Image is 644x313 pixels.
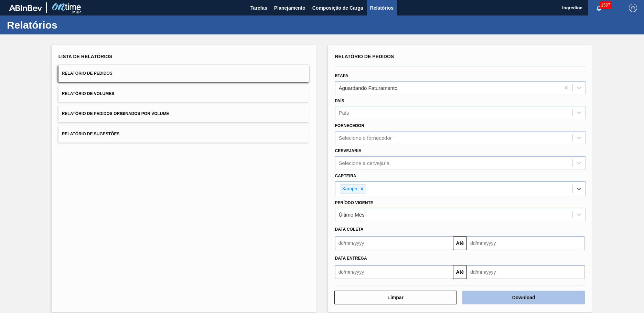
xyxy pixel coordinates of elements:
button: Relatório de Sugestões [58,126,309,143]
span: Planejamento [274,4,305,12]
span: Data entrega [335,256,367,261]
div: Aguardando Faturamento [339,85,398,91]
span: Tarefas [250,4,267,12]
span: Relatório de Sugestões [62,132,120,136]
button: Relatório de Pedidos [58,65,309,82]
input: dd/mm/yyyy [467,236,585,250]
div: Último Mês [339,212,365,218]
span: Lista de Relatórios [58,54,112,59]
div: Selecione a cervejaria [339,160,390,166]
img: TNhmsLtSVTkK8tSr43FrP2fwEKptu5GPRR3wAAAABJRU5ErkJggg== [9,5,42,11]
img: Logout [629,4,637,12]
button: Notificações [588,3,610,13]
span: Relatório de Pedidos [335,54,394,59]
div: País [339,110,349,116]
span: Data coleta [335,227,364,232]
span: Relatórios [370,4,394,12]
label: Cervejaria [335,148,362,153]
input: dd/mm/yyyy [335,265,453,279]
h1: Relatórios [7,21,129,29]
button: Até [453,265,467,279]
input: dd/mm/yyyy [467,265,585,279]
input: dd/mm/yyyy [335,236,453,250]
button: Limpar [334,291,457,304]
label: País [335,98,344,103]
label: Período Vigente [335,200,373,205]
button: Download [462,291,585,304]
label: Etapa [335,73,348,78]
button: Relatório de Volumes [58,85,309,102]
span: Composição de Carga [312,4,363,12]
label: Carteira [335,174,356,178]
button: Até [453,236,467,250]
span: Relatório de Pedidos Originados por Volume [62,111,169,116]
div: Selecione o fornecedor [339,135,392,141]
span: 1507 [600,1,612,9]
span: Relatório de Pedidos [62,71,112,76]
button: Relatório de Pedidos Originados por Volume [58,105,309,122]
div: Xarope [340,185,358,193]
span: Relatório de Volumes [62,91,114,96]
label: Fornecedor [335,123,364,128]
